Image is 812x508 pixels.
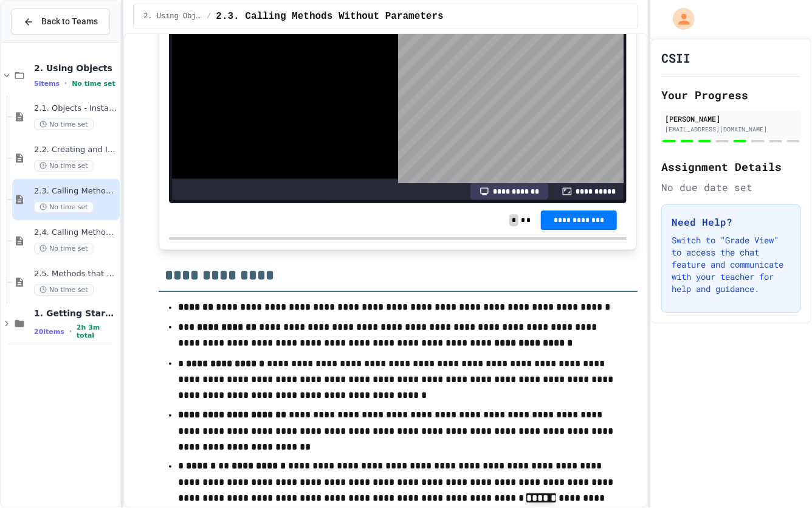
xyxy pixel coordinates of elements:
span: 2.5. Methods that Return Values [34,269,117,279]
span: 1. Getting Started and Primitive Types [34,308,117,319]
div: [PERSON_NAME] [665,113,797,124]
span: 2.2. Creating and Initializing Objects: Constructors [34,145,117,155]
div: My Account [660,5,698,33]
span: 2. Using Objects [143,12,202,21]
h1: CSII [661,49,690,66]
span: 20 items [34,328,64,336]
span: • [64,78,67,88]
span: No time set [34,119,94,130]
span: Back to Teams [41,15,98,28]
span: 5 items [34,80,60,88]
div: [EMAIL_ADDRESS][DOMAIN_NAME] [665,125,797,134]
span: 2.3. Calling Methods Without Parameters [34,186,117,197]
span: 2.1. Objects - Instances of Classes [34,103,117,114]
span: No time set [72,80,115,88]
span: 2.4. Calling Methods With Parameters [34,228,117,238]
span: No time set [34,284,94,296]
span: 2h 3m total [77,324,117,339]
span: 2. Using Objects [34,63,117,74]
span: No time set [34,160,94,172]
button: Back to Teams [11,9,110,35]
span: 2.3. Calling Methods Without Parameters [216,9,443,24]
span: No time set [34,201,94,213]
span: • [69,327,72,336]
h2: Your Progress [661,86,801,103]
div: No due date set [661,180,801,195]
span: / [207,12,211,21]
span: No time set [34,243,94,254]
p: Switch to "Grade View" to access the chat feature and communicate with your teacher for help and ... [672,234,791,295]
h2: Assignment Details [661,158,801,175]
h3: Need Help? [672,215,791,229]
